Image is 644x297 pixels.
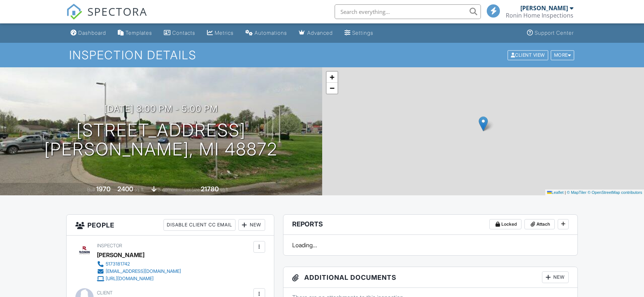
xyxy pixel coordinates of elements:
[66,4,82,20] img: The Best Home Inspection Software - Spectora
[551,50,575,60] div: More
[68,26,109,40] a: Dashboard
[296,26,336,40] a: Advanced
[163,219,236,231] div: Disable Client CC Email
[67,215,274,236] h3: People
[588,190,642,195] a: © OpenStreetMap contributors
[106,261,130,267] div: 5173181742
[115,26,155,40] a: Templates
[78,30,106,36] div: Dashboard
[238,219,265,231] div: New
[66,10,147,25] a: SPECTORA
[134,187,144,192] span: sq. ft.
[158,187,177,192] span: basement
[87,187,95,192] span: Built
[329,83,334,93] span: −
[184,187,200,192] span: Lot Size
[97,290,113,296] span: Client
[508,50,548,60] div: Client View
[125,30,152,36] div: Templates
[565,190,566,195] span: |
[201,185,219,193] div: 21780
[69,49,575,61] h1: Inspection Details
[44,121,278,159] h1: [STREET_ADDRESS] [PERSON_NAME], MI 48872
[535,30,574,36] div: Support Center
[352,30,373,36] div: Settings
[96,185,110,193] div: 1970
[106,276,154,282] div: [URL][DOMAIN_NAME]
[327,83,338,94] a: Zoom out
[106,268,181,274] div: [EMAIL_ADDRESS][DOMAIN_NAME]
[97,268,181,275] a: [EMAIL_ADDRESS][DOMAIN_NAME]
[329,72,334,82] span: +
[307,30,333,36] div: Advanced
[507,52,550,57] a: Client View
[215,30,234,36] div: Metrics
[506,12,573,19] div: Ronin Home Inspections
[567,190,587,195] a: © MapTiler
[327,72,338,83] a: Zoom in
[335,4,481,19] input: Search everything...
[520,4,568,12] div: [PERSON_NAME]
[479,116,488,131] img: Marker
[542,271,569,283] div: New
[97,243,122,248] span: Inspector
[97,249,144,260] div: [PERSON_NAME]
[342,26,376,40] a: Settings
[172,30,195,36] div: Contacts
[255,30,287,36] div: Automations
[97,260,181,268] a: 5173181742
[242,26,290,40] a: Automations (Basic)
[204,26,237,40] a: Metrics
[161,26,198,40] a: Contacts
[547,190,564,195] a: Leaflet
[524,26,577,40] a: Support Center
[104,104,218,114] h3: [DATE] 3:00 pm - 5:00 pm
[87,4,147,19] span: SPECTORA
[220,187,229,192] span: sq.ft.
[283,267,578,288] h3: Additional Documents
[117,185,133,193] div: 2400
[97,275,181,282] a: [URL][DOMAIN_NAME]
